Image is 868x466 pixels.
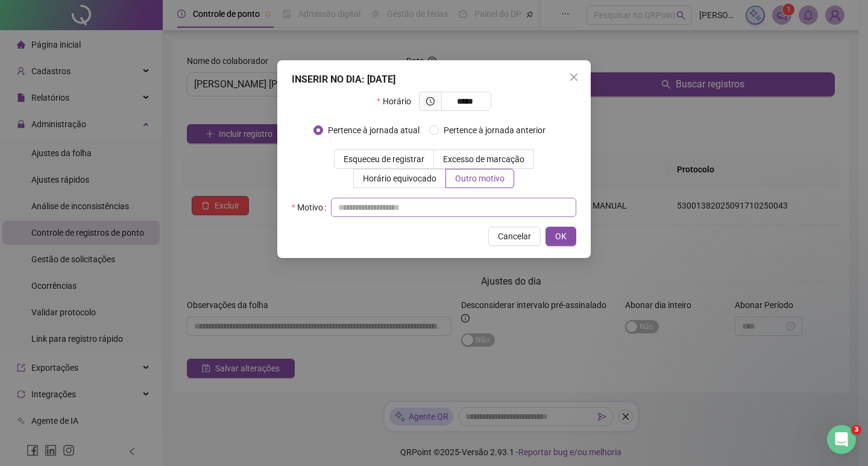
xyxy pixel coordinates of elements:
span: Cancelar [498,230,531,243]
span: 3 [852,425,861,435]
label: Motivo [292,198,331,217]
button: Close [564,68,583,87]
span: Outro motivo [455,174,505,183]
span: Horário equivocado [363,174,436,183]
span: Pertence à jornada atual [323,124,424,137]
div: INSERIR NO DIA : [DATE] [292,72,576,87]
span: Pertence à jornada anterior [439,124,550,137]
iframe: Intercom live chat [827,425,856,454]
span: OK [555,230,567,243]
span: close [569,72,579,82]
button: Cancelar [488,227,541,246]
button: OK [546,227,576,246]
span: clock-circle [426,97,435,105]
label: Horário [377,92,418,111]
span: Esqueceu de registrar [344,154,424,164]
span: Excesso de marcação [443,154,524,164]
